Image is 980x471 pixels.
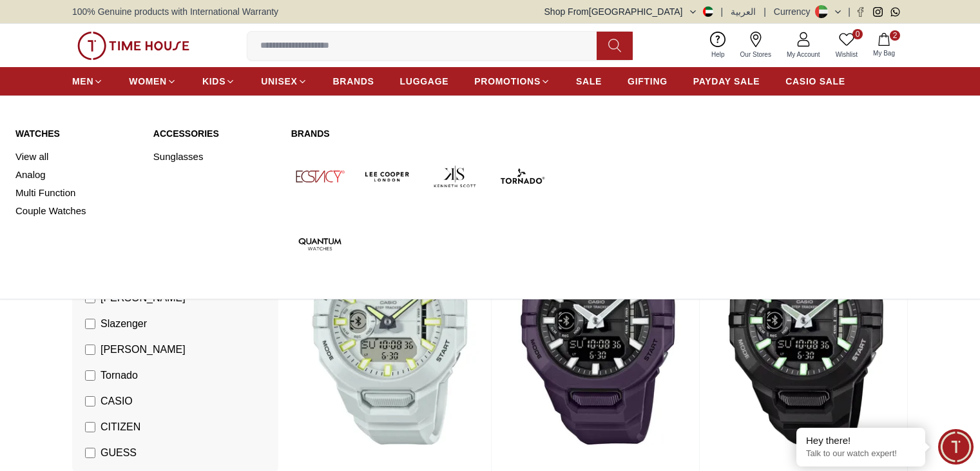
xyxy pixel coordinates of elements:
span: CASIO [101,394,133,409]
span: | [764,5,766,18]
span: SALE [576,75,602,88]
a: SALE [576,70,602,93]
span: | [721,5,724,18]
a: PROMOTIONS [474,70,550,93]
a: Analog [15,166,138,184]
img: Quantum [291,215,349,273]
a: PAYDAY SALE [693,70,760,93]
p: Talk to our watch expert! [806,448,916,459]
a: WOMEN [129,70,177,93]
span: Wishlist [831,50,863,59]
button: 2My Bag [865,30,903,61]
a: Our Stores [733,29,779,62]
img: Ecstacy [291,148,349,205]
div: Chat Widget [938,429,974,465]
span: Tornado [101,368,138,383]
input: Slazenger [85,319,95,329]
span: BRANDS [333,75,374,88]
a: Sunglasses [153,148,276,166]
span: PROMOTIONS [474,75,541,88]
span: GIFTING [628,75,668,88]
div: Currency [774,5,816,18]
a: GIFTING [628,70,668,93]
button: العربية [731,5,756,18]
span: | [848,5,850,18]
span: PAYDAY SALE [693,75,760,88]
a: CASIO SALE [785,70,845,93]
a: KIDS [202,70,235,93]
a: Instagram [873,7,883,17]
input: [PERSON_NAME] [85,345,95,355]
img: G-Shock Men Analog Digital White Dial Watch - GBA-950-7ADR [289,191,491,457]
span: CITIZEN [101,419,140,435]
div: Hey there! [806,434,916,447]
a: BRANDS [333,70,374,93]
a: UNISEX [261,70,307,93]
a: Facebook [856,7,865,17]
button: Shop From[GEOGRAPHIC_DATA] [544,5,713,18]
span: My Bag [868,48,900,58]
img: Tornado [494,148,551,205]
a: Brands [291,127,552,140]
img: G-Shock Men Analog Digital Black Dial Watch - GBA-950-1ADR [705,191,907,457]
input: Tornado [85,370,95,381]
span: 2 [890,30,900,41]
img: G-Shock Men Analog Digital Black Dial Watch - GBA-950-2ADR [497,191,699,457]
span: LUGGAGE [400,75,449,88]
span: 0 [852,29,863,39]
input: CITIZEN [85,422,95,432]
span: GUESS [101,445,137,461]
span: Our Stores [735,50,776,59]
span: My Account [782,50,825,59]
span: Slazenger [101,316,147,332]
img: United Arab Emirates [703,6,713,17]
a: View all [15,148,138,166]
span: 100% Genuine products with International Warranty [72,5,278,18]
a: Help [704,29,733,62]
span: CASIO SALE [785,75,845,88]
a: 0Wishlist [828,29,865,62]
span: UNISEX [261,75,297,88]
input: GUESS [85,448,95,458]
a: Multi Function [15,184,138,202]
span: KIDS [202,75,226,88]
img: Kenneth Scott [427,148,484,205]
a: MEN [72,70,103,93]
span: WOMEN [129,75,167,88]
a: Watches [15,127,138,140]
span: MEN [72,75,93,88]
input: CASIO [85,396,95,406]
img: Lee Cooper [359,148,416,205]
a: Couple Watches [15,202,138,220]
a: LUGGAGE [400,70,449,93]
img: ... [77,32,189,60]
span: Help [706,50,730,59]
span: [PERSON_NAME] [101,342,186,357]
a: Whatsapp [890,7,900,17]
a: Accessories [153,127,276,140]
